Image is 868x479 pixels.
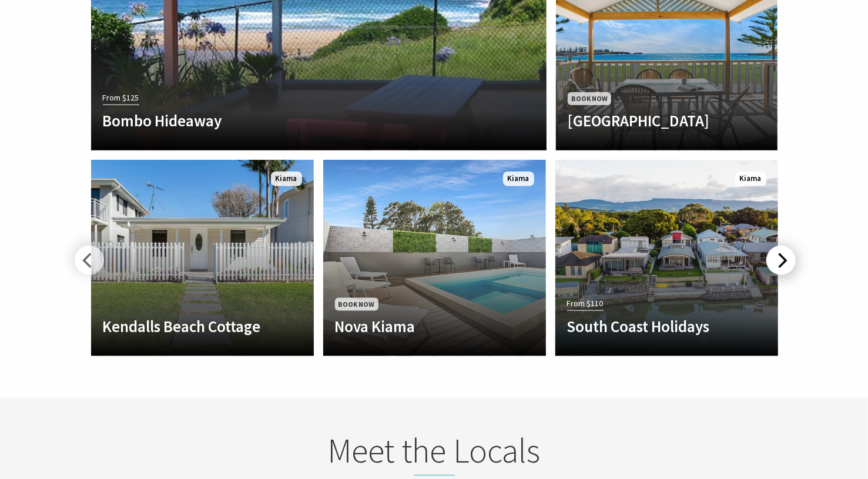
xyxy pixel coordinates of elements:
span: From $125 [103,91,139,105]
span: Book Now [568,92,611,105]
h4: Nova Kiama [335,317,501,336]
span: Kiama [271,172,302,186]
span: Kiama [735,172,766,186]
a: Book Now Nova Kiama Kiama [323,160,546,356]
a: Another Image Used From $110 South Coast Holidays Kiama [555,160,778,356]
h2: Meet the Locals [204,430,665,476]
h4: Bombo Hideaway [103,111,467,130]
span: Kiama [503,172,534,186]
a: Another Image Used Kendalls Beach Cottage Kiama [91,160,314,356]
h4: Kendalls Beach Cottage [103,317,269,336]
h4: South Coast Holidays [567,317,733,336]
span: From $110 [567,297,604,310]
span: Book Now [335,298,378,310]
h4: [GEOGRAPHIC_DATA] [568,111,732,130]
